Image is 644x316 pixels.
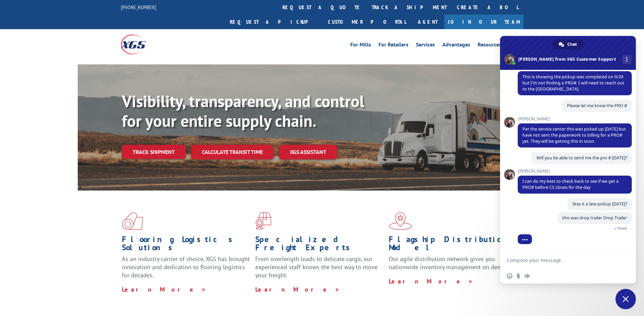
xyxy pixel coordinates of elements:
[255,235,384,255] h1: Specialized Freight Experts
[525,273,530,279] span: Audio message
[389,212,412,230] img: xgs-icon-flagship-distribution-model-red
[379,42,408,50] a: For Retailers
[562,215,627,221] span: this was drop trailer Drop Trailer
[389,277,473,285] a: Learn More >
[122,212,143,230] img: xgs-icon-total-supply-chain-intelligence-red
[279,145,337,159] a: XGS ASSISTANT
[122,255,250,279] span: As an industry carrier of choice, XGS has brought innovation and dedication to flooring logistics...
[350,42,371,50] a: For Mills
[416,42,435,50] a: Services
[572,201,627,207] span: Was it a late pickup [DATE]?
[122,91,364,131] b: Visibility, transparency, and control for your entire supply chain.
[507,257,614,263] textarea: Compose your message...
[522,178,619,190] span: I can do my best to check back to see if we get a PRO# before CS closes for the day
[522,126,626,144] span: Per the service center this was picked up [DATE] but have not sent the paperwork to billing for a...
[567,39,577,50] span: Chat
[323,15,411,29] a: Customer Portal
[255,212,271,230] img: xgs-icon-focused-on-flooring-red
[522,74,624,92] span: This is showing the pickup was completed on 9/29 but I'm not finding a PRO#. I will need to reach...
[618,226,627,231] span: Read
[255,255,384,285] p: From overlength loads to delicate cargo, our experienced staff knows the best way to move your fr...
[516,273,521,279] span: Send a file
[411,15,444,29] a: Agent
[444,15,523,29] a: Join Our Team
[122,285,206,293] a: Learn More >
[442,42,470,50] a: Advantages
[536,155,627,161] span: Will you be able to send me the pro # [DATE]?
[389,235,517,255] h1: Flagship Distribution Model
[121,4,156,11] a: [PHONE_NUMBER]
[255,285,340,293] a: Learn More >
[567,103,627,108] span: Please let me know the PRO #
[122,145,186,159] a: Track shipment
[622,55,631,64] div: More channels
[191,145,274,159] a: Calculate transit time
[122,235,250,255] h1: Flooring Logistics Solutions
[225,15,323,29] a: Request a pickup
[518,117,632,121] span: [PERSON_NAME]
[507,273,512,279] span: Insert an emoji
[478,42,501,50] a: Resources
[615,289,636,309] div: Close chat
[389,255,514,271] span: Our agile distribution network gives you nationwide inventory management on demand.
[553,39,584,50] div: Chat
[518,169,632,174] span: [PERSON_NAME]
